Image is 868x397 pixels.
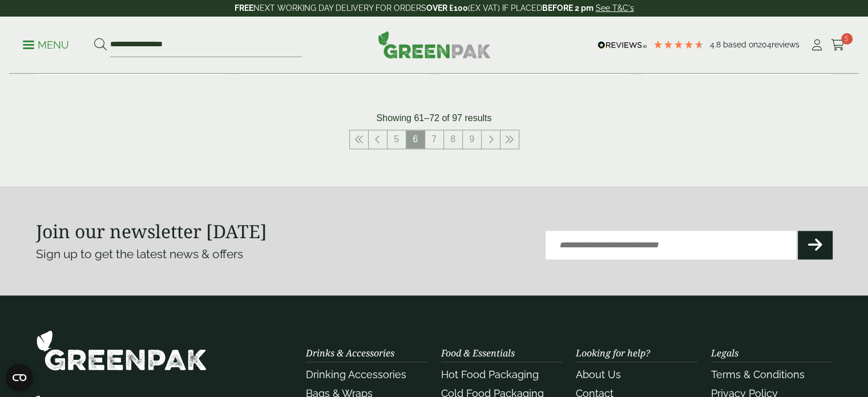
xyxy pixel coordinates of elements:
[711,368,805,380] a: Terms & Conditions
[758,40,772,49] span: 204
[235,3,253,13] strong: FREE
[841,33,853,45] span: 5
[36,245,394,263] p: Sign up to get the latest news & offers
[653,39,704,50] div: 4.79 Stars
[36,219,267,243] strong: Join our newsletter [DATE]
[463,130,481,149] a: 9
[36,330,207,371] img: GreenPak Supplies
[831,37,845,54] a: 5
[387,130,406,149] a: 5
[23,38,69,52] p: Menu
[23,38,69,50] a: Menu
[406,130,425,149] span: 6
[831,39,845,51] i: Cart
[597,41,647,49] img: REVIEWS.io
[378,31,491,58] img: GreenPak Supplies
[723,40,758,49] span: Based on
[425,130,443,149] a: 7
[306,368,406,380] a: Drinking Accessories
[377,111,492,125] p: Showing 61–72 of 97 results
[6,364,33,391] button: Open CMP widget
[441,368,539,380] a: Hot Food Packaging
[810,39,824,51] i: My Account
[426,3,468,13] strong: OVER £100
[596,3,634,13] a: See T&C's
[576,368,621,380] a: About Us
[542,3,594,13] strong: BEFORE 2 pm
[444,130,462,149] a: 8
[772,40,800,49] span: reviews
[710,40,723,49] span: 4.8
